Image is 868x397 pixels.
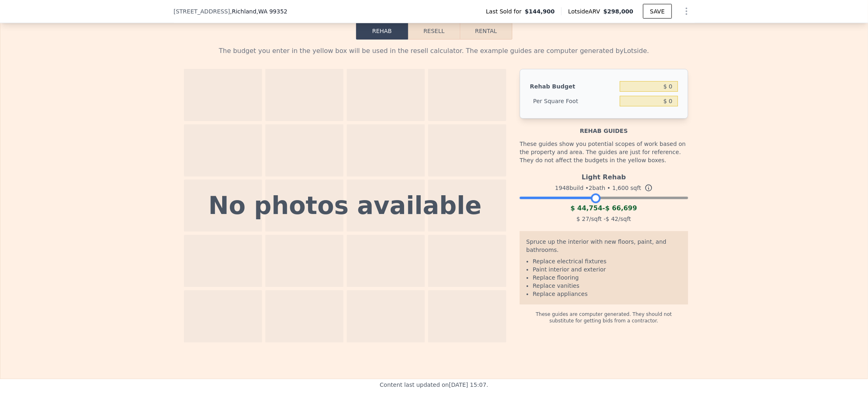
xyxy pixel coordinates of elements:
[208,194,482,218] div: No photos available
[520,119,688,135] div: Rehab guides
[606,216,619,222] span: $ 42
[486,7,525,15] span: Last Sold for
[530,94,617,108] div: Per Square Foot
[520,203,688,213] div: -
[678,3,695,20] button: Show Options
[520,182,688,194] div: 1948 build • 2 bath • sqft
[526,238,681,257] div: Spruce up the interior with new floors, paint, and bathrooms.
[533,265,681,273] li: Paint interior and exterior
[605,204,637,212] span: $ 66,699
[460,22,512,40] button: Rental
[408,22,460,40] button: Resell
[533,290,681,298] li: Replace appliances
[643,4,671,19] button: SAVE
[525,7,555,15] span: $144,900
[533,282,681,290] li: Replace vanities
[577,216,589,222] span: $ 27
[520,304,688,324] div: These guides are computer generated. They should not substitute for getting bids from a contractor.
[180,46,688,56] div: The budget you enter in the yellow box will be used in the resell calculator. The example guides ...
[533,257,681,265] li: Replace electrical fixtures
[230,7,287,15] span: , Richland
[356,22,408,40] button: Rehab
[571,204,602,212] span: $ 44,754
[256,8,287,15] span: , WA 99352
[520,213,688,225] div: /sqft - /sqft
[533,273,681,282] li: Replace flooring
[520,169,688,182] div: Light Rehab
[174,7,230,15] span: [STREET_ADDRESS]
[520,135,688,169] div: These guides show you potential scopes of work based on the property and area. The guides are jus...
[603,8,634,15] span: $298,000
[612,185,629,191] span: 1,600
[568,7,603,15] span: Lotside ARV
[530,79,617,94] div: Rehab Budget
